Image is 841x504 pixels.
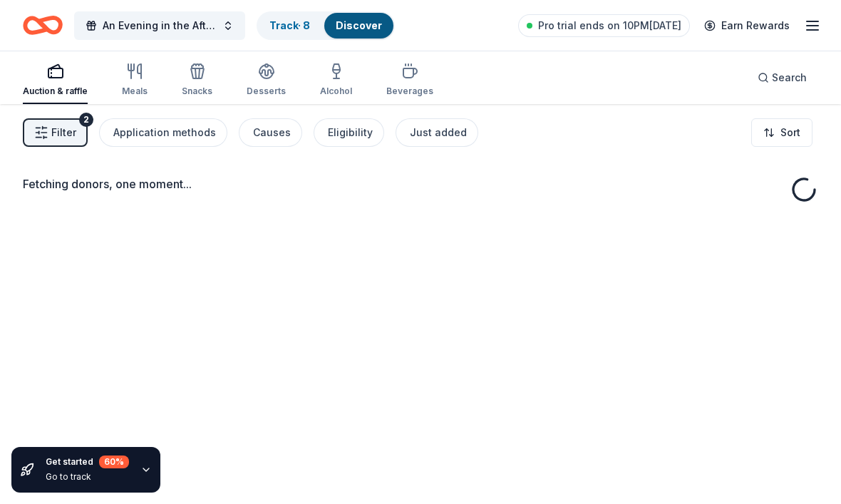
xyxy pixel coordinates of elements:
[182,86,212,97] div: Snacks
[247,86,286,97] div: Desserts
[46,471,129,483] div: Go to track
[518,14,690,37] a: Pro trial ends on 10PM[DATE]
[103,17,217,34] span: An Evening in the Afterglow-Fall Gala
[320,86,352,97] div: Alcohol
[410,124,467,141] div: Just added
[253,124,291,141] div: Causes
[122,86,148,97] div: Meals
[23,118,88,147] button: Filter2
[247,57,286,104] button: Desserts
[46,456,129,468] div: Get started
[99,456,129,468] div: 60 %
[751,118,812,147] button: Sort
[746,63,818,92] button: Search
[257,11,395,40] button: Track· 8Discover
[696,13,798,38] a: Earn Rewards
[239,118,302,147] button: Causes
[314,118,384,147] button: Eligibility
[336,19,382,31] a: Discover
[79,113,93,127] div: 2
[328,124,373,141] div: Eligibility
[538,17,681,34] span: Pro trial ends on 10PM[DATE]
[23,9,63,42] a: Home
[386,86,433,97] div: Beverages
[113,124,216,141] div: Application methods
[269,19,310,31] a: Track· 8
[74,11,245,40] button: An Evening in the Afterglow-Fall Gala
[99,118,227,147] button: Application methods
[23,86,88,97] div: Auction & raffle
[182,57,212,104] button: Snacks
[772,69,807,86] span: Search
[780,124,800,141] span: Sort
[396,118,478,147] button: Just added
[386,57,433,104] button: Beverages
[23,57,88,104] button: Auction & raffle
[122,57,148,104] button: Meals
[51,124,76,141] span: Filter
[320,57,352,104] button: Alcohol
[23,175,818,192] div: Fetching donors, one moment...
